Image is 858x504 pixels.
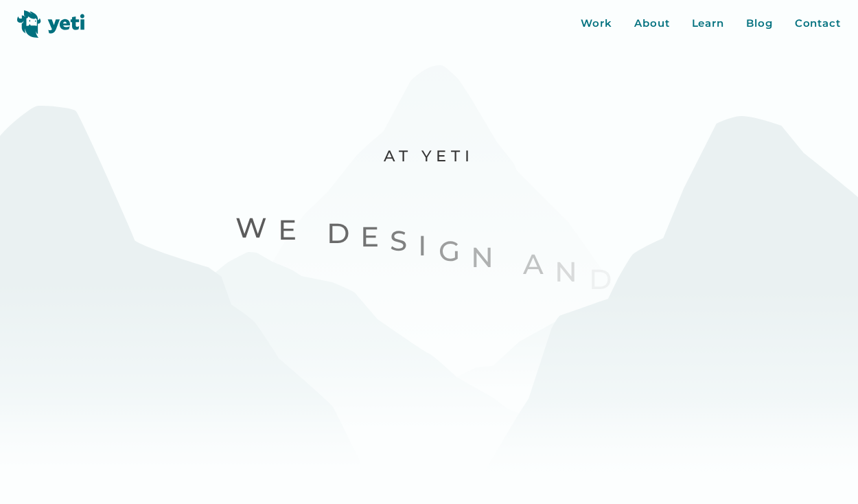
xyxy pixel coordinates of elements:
[692,16,725,32] a: Learn
[795,16,841,32] a: Contact
[634,16,670,32] a: About
[581,16,612,32] a: Work
[17,10,85,38] img: Yeti logo
[746,16,773,32] a: Blog
[176,146,682,166] p: At Yeti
